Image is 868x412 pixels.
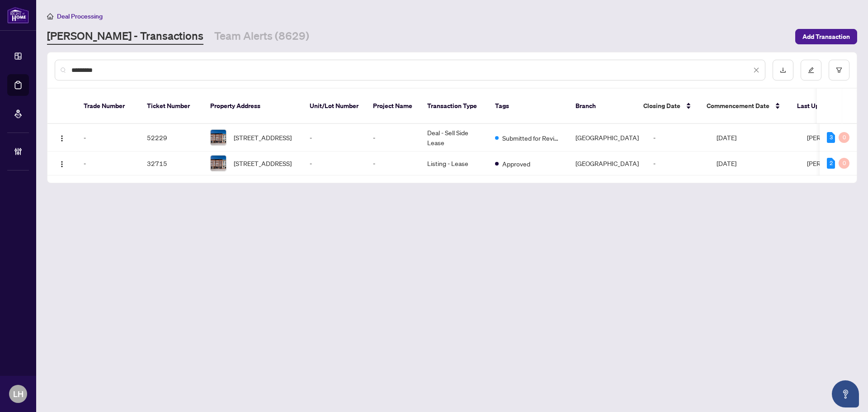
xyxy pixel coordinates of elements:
[568,89,636,124] th: Branch
[366,124,420,152] td: -
[709,124,800,152] td: [DATE]
[802,29,850,44] span: Add Transaction
[234,158,292,168] span: [STREET_ADDRESS]
[780,67,786,73] span: download
[502,133,561,143] span: Submitted for Review
[76,152,140,175] td: -
[636,89,699,124] th: Closing Date
[58,161,66,168] img: Logo
[646,152,709,175] td: -
[790,89,858,124] th: Last Updated By
[646,124,709,152] td: -
[800,124,868,152] td: [PERSON_NAME]
[643,101,680,111] span: Closing Date
[420,152,488,175] td: Listing - Lease
[55,156,69,170] button: Logo
[829,60,849,81] button: filter
[753,67,759,73] span: close
[302,89,366,124] th: Unit/Lot Number
[839,132,849,143] div: 0
[47,13,53,19] span: home
[234,133,292,142] span: [STREET_ADDRESS]
[214,28,309,45] a: Team Alerts (8629)
[76,89,140,124] th: Trade Number
[140,89,203,124] th: Ticket Number
[709,152,800,175] td: [DATE]
[13,388,24,400] span: LH
[302,124,366,152] td: -
[836,67,842,73] span: filter
[57,12,103,20] span: Deal Processing
[420,124,488,152] td: Deal - Sell Side Lease
[488,89,568,124] th: Tags
[366,89,420,124] th: Project Name
[699,89,790,124] th: Commencement Date
[773,60,793,81] button: download
[795,29,857,44] button: Add Transaction
[140,152,203,175] td: 32715
[76,124,140,152] td: -
[47,28,203,45] a: [PERSON_NAME] - Transactions
[568,124,646,152] td: [GEOGRAPHIC_DATA]
[302,152,366,175] td: -
[839,158,849,169] div: 0
[827,158,835,169] div: 2
[211,130,226,145] img: thumbnail-img
[827,132,835,143] div: 3
[203,89,302,124] th: Property Address
[502,159,530,169] span: Approved
[211,156,226,171] img: thumbnail-img
[55,130,69,145] button: Logo
[366,152,420,175] td: -
[801,60,821,81] button: edit
[58,135,66,142] img: Logo
[800,152,868,175] td: [PERSON_NAME]
[808,67,814,73] span: edit
[568,152,646,175] td: [GEOGRAPHIC_DATA]
[140,124,203,152] td: 52229
[7,7,29,24] img: logo
[420,89,488,124] th: Transaction Type
[832,380,859,407] button: Open asap
[707,101,769,111] span: Commencement Date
